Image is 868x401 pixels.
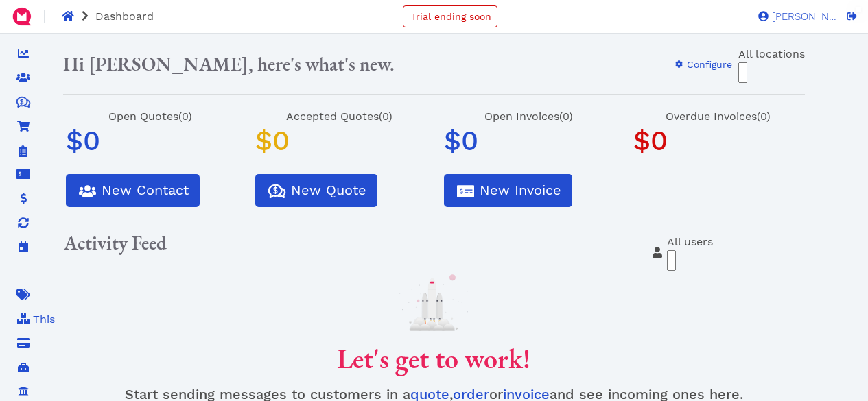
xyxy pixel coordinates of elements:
div: All users [667,232,804,250]
tspan: $ [20,98,24,105]
span: Let's get to work! [337,341,530,376]
img: QuoteM_icon_flat.png [11,5,33,27]
button: New Quote [255,174,377,207]
span: Dashboard [95,10,154,23]
a: Trial ending soon [403,5,497,27]
span: $0 [255,125,290,157]
span: All locations [738,47,805,60]
img: launch.svg [399,274,468,331]
span: [PERSON_NAME] [769,12,837,22]
button: New Contact [66,174,200,207]
span: 0 [760,110,766,123]
div: Open Invoices ( ) [444,108,613,125]
span: $0 [633,125,668,157]
span: 0 [182,110,188,123]
div: Overdue Invoices ( ) [633,108,802,125]
tspan: $ [272,186,277,195]
span: Hi [PERSON_NAME], here's what's new. [63,51,395,76]
span: Activity Feed [64,230,167,255]
span: 0 [563,110,569,123]
button: New Invoice [444,174,572,207]
span: Configure [685,59,732,70]
div: Open Quotes ( ) [66,108,235,125]
span: 0 [382,110,388,123]
button: Configure [665,53,733,75]
div: Accepted Quotes ( ) [255,108,424,125]
span: $0 [66,125,100,157]
span: $0 [444,125,478,157]
a: [PERSON_NAME] [751,10,837,22]
span: Trial ending soon [409,11,491,22]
